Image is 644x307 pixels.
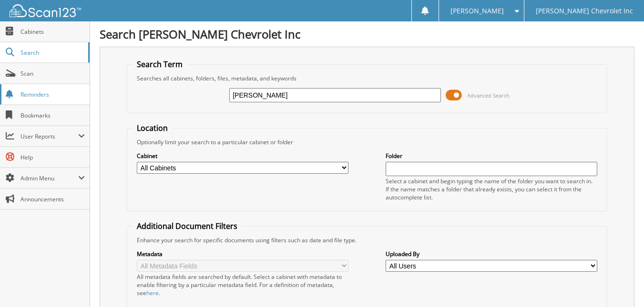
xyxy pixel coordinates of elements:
h1: Search [PERSON_NAME] Chevrolet Inc [100,26,634,42]
div: Optionally limit your search to a particular cabinet or folder [132,138,602,146]
div: Searches all cabinets, folders, files, metadata, and keywords [132,74,602,82]
legend: Additional Document Filters [132,221,242,231]
label: Cabinet [137,152,348,160]
span: User Reports [20,132,78,140]
span: Announcements [20,195,85,203]
span: Advanced Search [467,92,510,99]
span: Search [20,49,83,57]
label: Folder [386,152,597,160]
span: Help [20,153,85,161]
span: Bookmarks [20,111,85,119]
img: scan123-logo-white.svg [10,4,81,17]
div: Select a cabinet and begin typing the name of the folder you want to search in. If the name match... [386,177,597,201]
div: All metadata fields are searched by default. Select a cabinet with metadata to enable filtering b... [137,273,348,297]
span: [PERSON_NAME] Chevrolet Inc [536,8,633,14]
legend: Location [132,123,173,133]
legend: Search Term [132,59,187,69]
span: Admin Menu [20,174,78,182]
a: here [146,289,159,297]
span: Scan [20,69,85,78]
label: Uploaded By [386,250,597,258]
div: Enhance your search for specific documents using filters such as date and file type. [132,236,602,244]
span: [PERSON_NAME] [450,8,504,14]
span: Cabinets [20,28,85,36]
span: Reminders [20,90,85,99]
iframe: Chat Widget [596,261,644,307]
label: Metadata [137,250,348,258]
